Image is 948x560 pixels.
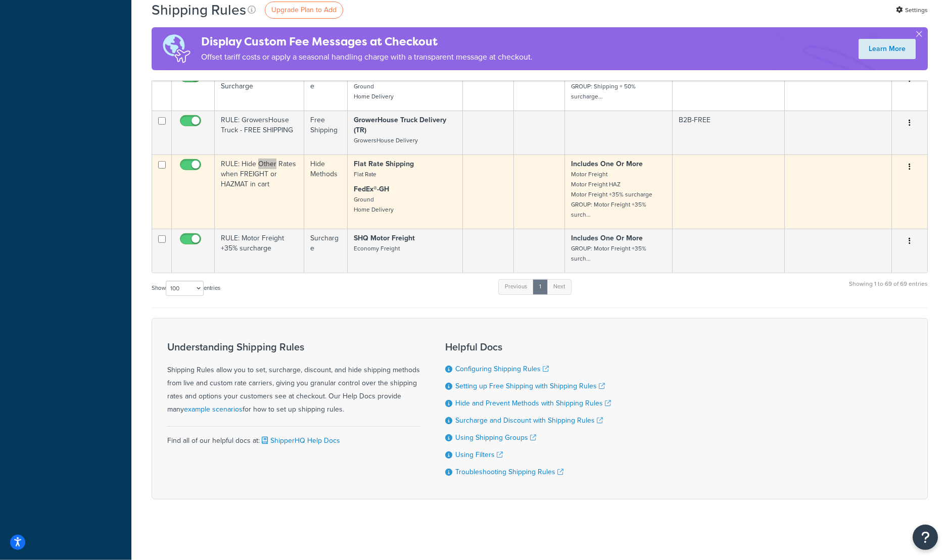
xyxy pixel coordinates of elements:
[859,39,916,59] a: Learn More
[849,278,928,300] div: Showing 1 to 69 of 69 entries
[304,229,348,273] td: Surcharge
[354,170,376,179] small: Flat Rate
[571,82,636,101] small: GROUP: Shipping + 50% surcharge...
[152,281,220,296] label: Show entries
[354,244,400,253] small: Economy Freight
[455,364,549,374] a: Configuring Shipping Rules
[571,159,643,169] strong: Includes One Or More
[455,467,563,477] a: Troubleshooting Shipping Rules
[455,432,536,443] a: Using Shipping Groups
[152,27,201,70] img: duties-banner-06bc72dcb5fe05cb3f9472aba00be2ae8eb53ab6f0d8bb03d382ba314ac3c341.png
[201,33,533,50] h4: Display Custom Fee Messages at Checkout
[445,341,611,352] h3: Helpful Docs
[304,111,348,155] td: Free Shipping
[167,426,420,447] div: Find all of our helpful docs at:
[354,136,418,145] small: GrowersHouse Delivery
[184,404,243,415] a: example scenarios
[265,2,343,19] a: Upgrade Plan to Add
[354,82,394,101] small: Ground Home Delivery
[215,111,304,155] td: RULE: GrowersHouse Truck - FREE SHIPPING
[498,279,534,294] a: Previous
[215,155,304,229] td: RULE: Hide Other Rates when FREIGHT or HAZMAT in cart
[571,244,646,263] small: GROUP: Motor Freight +35% surch...
[571,233,643,243] strong: Includes One Or More
[354,115,446,135] strong: GrowerHouse Truck Delivery (TR)
[571,170,652,219] small: Motor Freight Motor Freight HAZ Motor Freight +35% surcharge GROUP: Motor Freight +35% surch...
[166,281,204,296] select: Showentries
[354,184,389,194] strong: FedEx®-GH
[167,341,420,352] h3: Understanding Shipping Rules
[913,525,938,550] button: Open Resource Center
[354,159,414,169] strong: Flat Rate Shipping
[215,67,304,111] td: RULE: Shipping 50% Surcharge
[547,279,572,294] a: Next
[304,67,348,111] td: Surcharge
[354,195,394,214] small: Ground Home Delivery
[455,415,603,426] a: Surcharge and Discount with Shipping Rules
[215,229,304,273] td: RULE: Motor Freight +35% surcharge
[896,3,928,17] a: Settings
[455,398,611,409] a: Hide and Prevent Methods with Shipping Rules
[271,5,337,15] span: Upgrade Plan to Add
[673,111,785,155] td: B2B-FREE
[260,435,340,446] a: ShipperHQ Help Docs
[455,449,503,460] a: Using Filters
[201,50,533,64] p: Offset tariff costs or apply a seasonal handling charge with a transparent message at checkout.
[455,381,605,391] a: Setting up Free Shipping with Shipping Rules
[167,341,420,416] div: Shipping Rules allow you to set, surcharge, discount, and hide shipping methods from live and cus...
[785,67,892,111] td: 990
[304,155,348,229] td: Hide Methods
[354,233,415,243] strong: SHQ Motor Freight
[533,279,548,294] a: 1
